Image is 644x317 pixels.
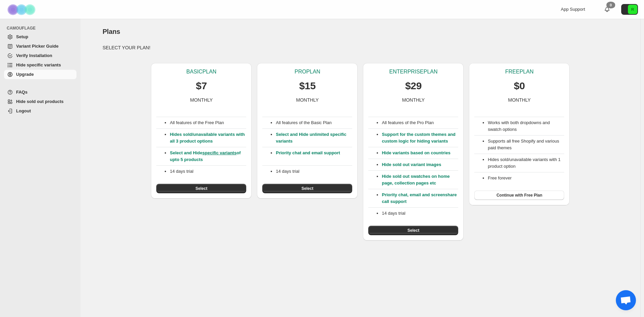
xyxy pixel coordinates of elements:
p: ENTERPRISE PLAN [389,68,437,75]
a: Verify Installation [4,51,76,60]
span: FAQs [16,90,28,95]
p: $7 [196,79,207,93]
p: Priority chat and email support [276,150,352,163]
p: Select and Hide unlimited specific variants [276,131,352,145]
p: Hide variants based on countries [382,150,458,156]
p: Hide sold out swatches on home page, collection pages etc [382,173,458,187]
p: FREE PLAN [505,68,533,75]
p: All features of the Basic Plan [276,119,352,126]
span: Variant Picker Guide [16,44,58,49]
button: Continue with Free Plan [474,191,564,200]
text: R [631,7,634,11]
a: 0 [604,6,610,13]
a: specific variants [202,150,236,155]
span: App Support [561,7,585,12]
p: Hide sold out variant images [382,161,458,168]
a: Hide specific variants [4,60,76,70]
a: Logout [4,106,76,116]
span: Plans [103,28,120,35]
p: Support for the custom themes and custom logic for hiding variants [382,131,458,145]
p: MONTHLY [190,97,213,103]
p: MONTHLY [296,97,319,103]
button: Select [156,184,246,193]
p: Hides sold/unavailable variants with all 3 product options [170,131,246,145]
p: 14 days trial [170,168,246,175]
img: Camouflage [5,0,39,19]
a: FAQs [4,88,76,97]
span: Hide specific variants [16,62,61,67]
li: Supports all free Shopify and various paid themes [488,138,564,151]
a: Setup [4,32,76,42]
span: Select [196,186,207,191]
a: Hide sold out products [4,97,76,106]
p: SELECT YOUR PLAN! [103,44,619,51]
span: Avatar with initials R [628,5,637,14]
button: Avatar with initials R [621,4,638,15]
span: Hide sold out products [16,99,64,104]
p: MONTHLY [508,97,531,103]
p: PRO PLAN [294,68,320,75]
li: Works with both dropdowns and swatch options [488,119,564,133]
span: Select [302,186,313,191]
div: Bate-papo aberto [616,290,636,310]
span: Continue with Free Plan [496,193,542,198]
p: $15 [299,79,316,93]
p: 14 days trial [276,168,352,175]
a: Variant Picker Guide [4,42,76,51]
li: Hides sold/unavailable variants with 1 product option [488,156,564,170]
span: Select [408,228,419,233]
span: Setup [16,34,28,39]
p: Select and Hide of upto 5 products [170,150,246,163]
p: $29 [405,79,422,93]
p: MONTHLY [402,97,425,103]
button: Select [368,226,458,235]
a: Upgrade [4,70,76,79]
span: Upgrade [16,72,34,77]
p: BASIC PLAN [186,68,217,75]
p: $0 [514,79,525,93]
p: All features of the Pro Plan [382,119,458,126]
div: 0 [606,2,615,8]
span: CAMOUFLAGE [7,25,77,31]
p: 14 days trial [382,210,458,217]
span: Verify Installation [16,53,52,58]
span: Logout [16,108,31,113]
li: Free forever [488,175,564,181]
button: Select [262,184,352,193]
p: All features of the Free Plan [170,119,246,126]
p: Priority chat, email and screenshare call support [382,192,458,205]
